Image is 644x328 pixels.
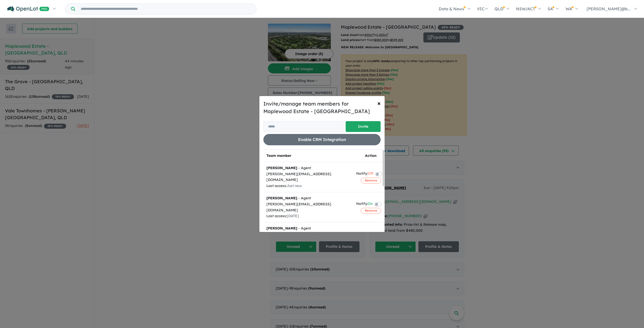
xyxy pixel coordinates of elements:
[263,150,353,162] th: Team member
[266,171,350,183] div: [PERSON_NAME][EMAIL_ADDRESS][DOMAIN_NAME]
[377,99,381,107] span: ×
[266,165,350,171] div: - Agent
[266,226,297,230] strong: [PERSON_NAME]
[7,6,49,12] img: Openlot PRO Logo White
[287,183,302,188] span: Just now
[356,231,373,238] div: Notify:
[263,100,381,115] h5: Invite/manage team members for Maplewood Estate - [GEOGRAPHIC_DATA]
[368,171,373,177] span: Off
[266,196,297,200] strong: [PERSON_NAME]
[361,208,381,213] button: Remove
[353,150,388,162] th: Action
[266,225,350,231] div: - Agent
[266,183,350,189] div: Last access:
[263,134,381,145] button: Enable CRM Integration
[287,214,299,218] span: [DATE]
[266,201,350,213] div: [PERSON_NAME][EMAIL_ADDRESS][DOMAIN_NAME]
[266,166,297,170] strong: [PERSON_NAME]
[587,6,631,11] span: [PERSON_NAME]@b...
[368,231,373,238] span: Off
[361,178,381,183] button: Remove
[346,121,381,132] button: Invite
[368,201,373,208] span: On
[266,213,350,219] div: Last access:
[356,201,373,208] div: Notify:
[266,195,350,201] div: - Agent
[356,171,373,177] div: Notify:
[266,231,350,244] div: [PERSON_NAME][EMAIL_ADDRESS][DOMAIN_NAME]
[76,4,255,14] input: Try estate name, suburb, builder or developer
